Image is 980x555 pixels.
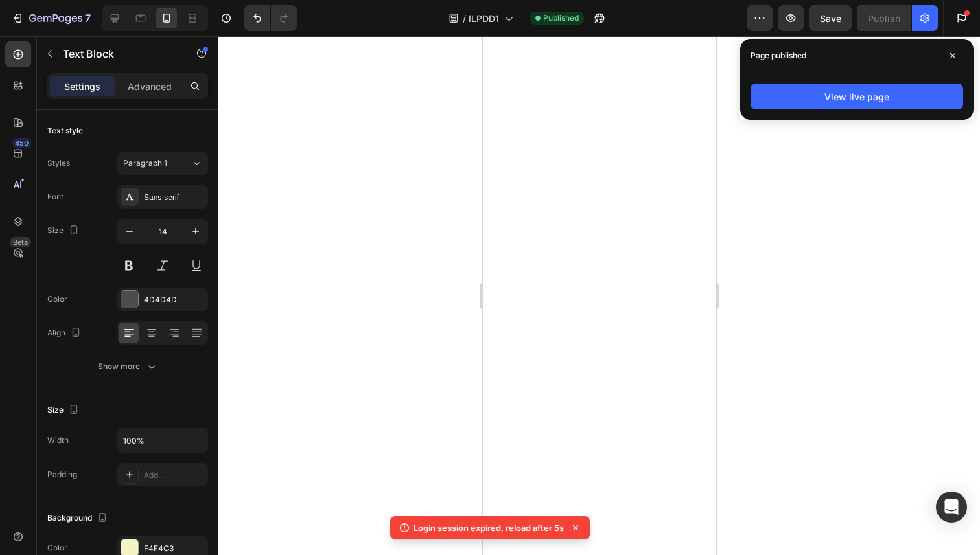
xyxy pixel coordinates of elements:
[47,402,82,419] div: Size
[47,222,82,240] div: Size
[123,157,167,169] span: Paragraph 1
[5,5,97,31] button: 7
[47,469,77,481] div: Padding
[144,294,205,306] div: 4D4D4D
[483,36,716,555] iframe: Design area
[47,355,208,378] button: Show more
[824,90,889,104] div: View live page
[751,49,806,62] p: Page published
[144,192,205,203] div: Sans-serif
[47,125,83,137] div: Text style
[98,360,158,373] div: Show more
[85,10,91,26] p: 7
[244,5,297,31] div: Undo/Redo
[47,157,70,169] div: Styles
[414,521,564,534] p: Login session expired, reload after 5s
[63,46,173,62] p: Text Block
[543,12,579,24] span: Published
[128,80,172,93] p: Advanced
[47,324,84,342] div: Align
[12,138,31,148] div: 450
[47,191,64,203] div: Font
[144,470,205,481] div: Add...
[47,435,69,446] div: Width
[809,5,852,31] button: Save
[463,12,466,25] span: /
[47,293,67,305] div: Color
[64,80,100,93] p: Settings
[820,13,841,24] span: Save
[47,510,110,527] div: Background
[751,84,963,109] button: View live page
[47,542,67,554] div: Color
[469,12,499,25] span: ILPDD1
[936,492,967,523] div: Open Intercom Messenger
[144,543,205,554] div: F4F4C3
[868,12,900,25] div: Publish
[117,152,208,175] button: Paragraph 1
[10,237,31,247] div: Beta
[857,5,911,31] button: Publish
[118,429,207,452] input: Auto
